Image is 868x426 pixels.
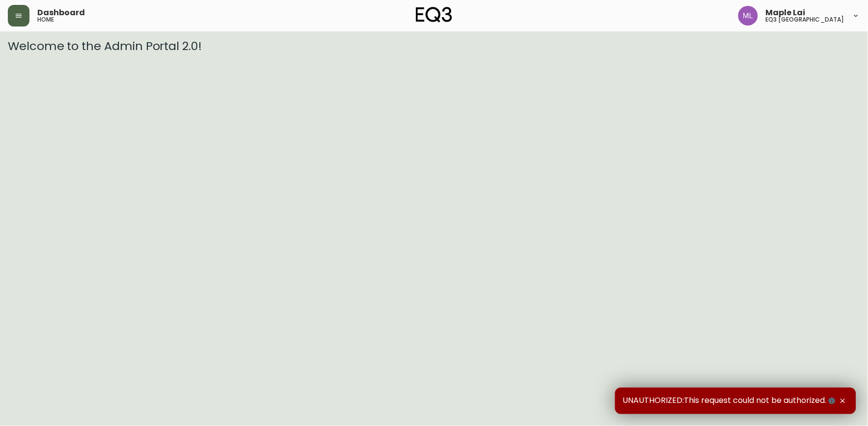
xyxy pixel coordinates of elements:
[738,6,758,26] img: 61e28cffcf8cc9f4e300d877dd684943
[766,17,844,23] h5: eq3 [GEOGRAPHIC_DATA]
[37,17,54,23] h5: home
[766,9,806,17] span: Maple Lai
[416,7,452,23] img: logo
[8,39,860,53] h3: Welcome to the Admin Portal 2.0!
[37,9,85,17] span: Dashboard
[623,396,838,406] span: UNAUTHORIZED:This request could not be authorized.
